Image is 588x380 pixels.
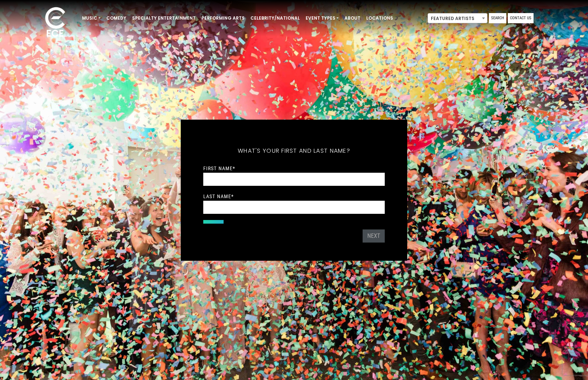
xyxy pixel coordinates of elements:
a: About [342,12,363,24]
a: Contact Us [508,13,534,23]
a: Performing Arts [199,12,248,24]
label: Last Name [203,193,234,200]
h5: What's your first and last name? [203,138,385,164]
label: First Name [203,165,235,172]
img: ece_new_logo_whitev2-1.png [37,5,73,40]
a: Comedy [103,12,129,24]
a: Search [489,13,506,23]
span: Featured Artists [428,13,487,24]
a: Music [79,12,103,24]
a: Celebrity/National [248,12,303,24]
span: Featured Artists [428,13,487,23]
a: Event Types [303,12,342,24]
a: Specialty Entertainment [129,12,199,24]
a: Locations [363,12,396,24]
